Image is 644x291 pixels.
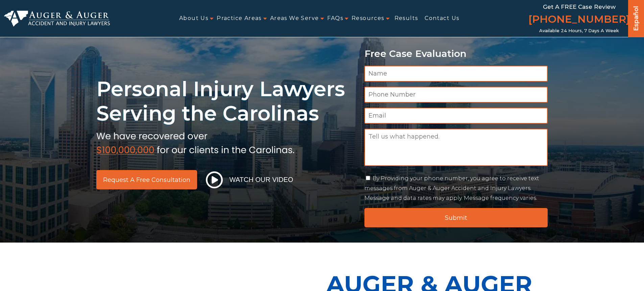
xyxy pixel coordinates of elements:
[179,11,208,26] a: About Us
[364,208,548,227] input: Submit
[364,108,548,124] input: Email
[528,12,630,28] a: [PHONE_NUMBER]
[327,11,343,26] a: FAQs
[96,129,294,155] img: sub text
[364,175,539,201] label: By Providing your phone number, you agree to receive text messages from Auger & Auger Accident an...
[364,66,548,82] input: Name
[364,87,548,103] input: Phone Number
[270,11,319,26] a: Areas We Serve
[543,3,616,10] span: Get a FREE Case Review
[96,170,197,189] a: Request a Free Consultation
[217,11,262,26] a: Practice Areas
[395,11,418,26] a: Results
[364,48,548,59] p: Free Case Evaluation
[539,28,619,34] span: Available 24 Hours, 7 Days a Week
[204,171,295,189] button: Watch Our Video
[425,11,459,26] a: Contact Us
[103,177,190,183] span: Request a Free Consultation
[4,11,110,27] img: Auger & Auger Accident and Injury Lawyers Logo
[96,77,356,126] h1: Personal Injury Lawyers Serving the Carolinas
[352,11,384,26] a: Resources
